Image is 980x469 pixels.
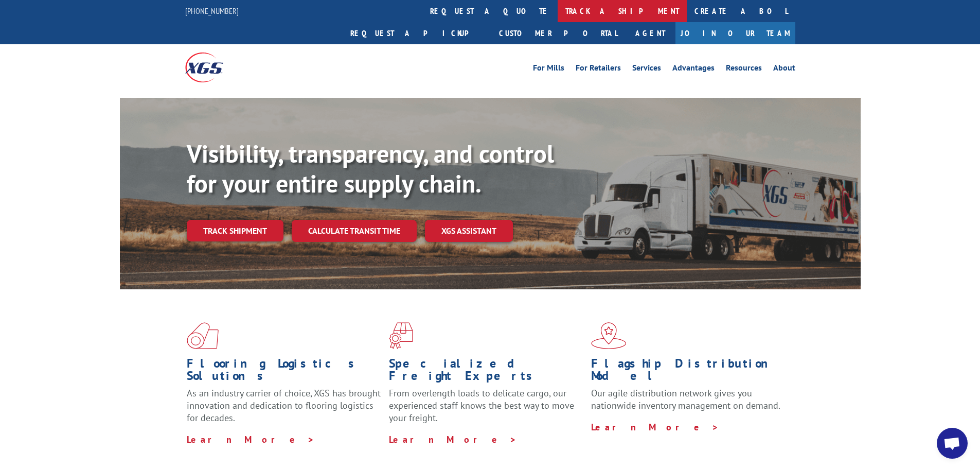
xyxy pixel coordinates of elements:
a: Request a pickup [343,22,491,44]
h1: Flooring Logistics Solutions [187,357,381,387]
a: Join Our Team [675,22,795,44]
a: About [773,64,795,75]
h1: Flagship Distribution Model [591,357,786,387]
a: Resources [726,64,762,75]
a: For Retailers [576,64,621,75]
p: From overlength loads to delicate cargo, our experienced staff knows the best way to move your fr... [389,387,583,433]
img: xgs-icon-focused-on-flooring-red [389,322,413,349]
a: Services [632,64,661,75]
a: Customer Portal [491,22,625,44]
a: XGS ASSISTANT [425,220,513,242]
a: For Mills [533,64,564,75]
a: Learn More > [591,421,719,433]
a: Learn More > [187,433,315,445]
img: xgs-icon-total-supply-chain-intelligence-red [187,322,219,349]
a: Agent [625,22,675,44]
a: Calculate transit time [292,220,417,242]
a: Learn More > [389,433,517,445]
b: Visibility, transparency, and control for your entire supply chain. [187,137,554,199]
h1: Specialized Freight Experts [389,357,583,387]
span: Our agile distribution network gives you nationwide inventory management on demand. [591,387,780,411]
a: Advantages [672,64,715,75]
img: xgs-icon-flagship-distribution-model-red [591,322,627,349]
a: [PHONE_NUMBER] [185,6,239,16]
a: Track shipment [187,220,283,241]
span: As an industry carrier of choice, XGS has brought innovation and dedication to flooring logistics... [187,387,381,424]
div: Open chat [937,428,968,459]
